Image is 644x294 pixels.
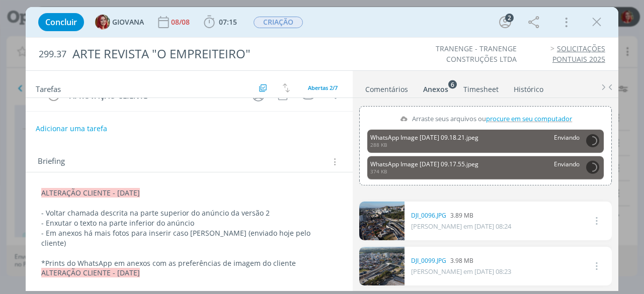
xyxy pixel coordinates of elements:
[395,112,575,125] label: Arraste seus arquivos ou
[411,211,511,220] div: 3.89 MB
[112,19,144,26] span: GIOVANA
[463,80,499,94] a: Timesheet
[95,15,110,30] img: G
[505,14,514,22] div: 2
[254,17,303,28] span: CRIAÇÃO
[308,84,338,91] span: Abertas 2/7
[41,228,337,248] p: - Em anexos há mais fotos para inserir caso [PERSON_NAME] (enviado hoje pelo cliente)
[68,42,365,66] div: ARTE REVISTA "O EMPREITEIRO"
[41,188,140,198] span: ALTERAÇÃO CLIENTE - [DATE]
[411,222,511,231] span: [PERSON_NAME] em [DATE] 08:24
[41,208,337,218] p: - Voltar chamada descrita na parte superior do anúncio da versão 2
[423,84,448,94] div: Anexos
[552,44,605,63] a: SOLICITAÇÕES PONTUAIS 2025
[36,82,61,94] span: Tarefas
[219,17,237,27] span: 07:15
[41,268,140,277] span: ALTERAÇÃO CLIENTE - [DATE]
[38,13,84,31] button: Concluir
[411,211,446,220] a: DJI_0096.JPG
[41,258,337,268] p: *Prints do WhatsApp em anexos com as preferências de imagem do cliente
[38,155,65,168] span: Briefing
[39,49,66,60] span: 299.37
[497,14,513,30] button: 2
[436,44,517,63] a: TRANENGE - TRANENGE CONSTRUÇÕES LTDA
[513,80,544,94] a: Histórico
[26,7,618,291] div: dialog
[283,83,290,92] img: arrow-down-up.svg
[486,114,572,123] span: procure em seu computador
[35,120,108,138] button: Adicionar uma tarefa
[411,256,446,265] a: DJI_0099.JPG
[411,256,511,265] div: 3.98 MB
[95,15,144,30] button: GGIOVANA
[411,267,511,276] span: [PERSON_NAME] em [DATE] 08:23
[253,16,303,29] button: CRIAÇÃO
[365,80,409,94] a: Comentários
[201,14,239,30] button: 07:15
[41,218,337,228] p: - Enxutar o texto na parte inferior do anúncio
[45,18,77,26] span: Concluir
[171,19,192,26] div: 08/08
[448,80,457,88] sup: 6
